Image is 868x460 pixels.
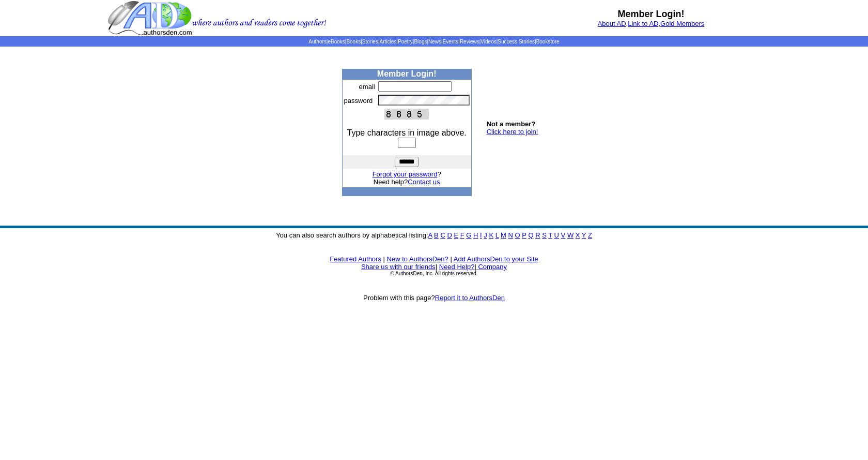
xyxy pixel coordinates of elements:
a: Add AuthorsDen to your Site [454,255,538,263]
a: Stories [362,39,378,44]
a: Videos [481,39,496,44]
a: I [480,231,482,239]
a: Click here to join! [487,128,538,136]
a: L [495,231,499,239]
a: Poetry [398,39,413,44]
a: D [447,231,452,239]
a: Q [528,231,533,239]
a: C [440,231,445,239]
a: U [554,231,559,239]
span: | | | | | | | | | | | | [308,39,559,44]
a: H [473,231,478,239]
font: You can also search authors by alphabetical listing: [276,231,592,239]
b: Member Login! [618,9,685,19]
a: A [428,231,432,239]
a: N [508,231,513,239]
a: K [489,231,493,239]
font: | [474,263,507,271]
a: Featured Authors [330,255,381,263]
a: O [515,231,520,239]
a: R [535,231,540,239]
a: News [428,39,441,44]
a: B [434,231,439,239]
a: Reviews [460,39,479,44]
a: Gold Members [660,20,704,27]
a: Need Help? [439,263,475,271]
a: Z [588,231,592,239]
a: P [522,231,526,239]
a: Bookstore [536,39,560,44]
a: Success Stories [498,39,535,44]
font: email [359,83,375,91]
a: Contact us [408,178,440,186]
a: G [466,231,471,239]
a: Share us with our friends [361,263,436,271]
a: Books [346,39,361,44]
a: Forgot your password [373,170,438,178]
font: Problem with this page? [363,294,505,302]
a: M [501,231,506,239]
a: Company [478,263,507,271]
font: © AuthorsDen, Inc. All rights reserved. [390,271,477,276]
a: New to AuthorsDen? [387,255,448,263]
a: Authors [308,39,326,44]
a: Report it to AuthorsDen [435,294,505,302]
a: Blogs [414,39,427,44]
a: W [567,231,574,239]
font: | [436,263,437,271]
a: Articles [380,39,397,44]
font: Need help? [374,178,440,186]
a: V [561,231,566,239]
a: About AD [598,20,626,27]
a: T [548,231,552,239]
font: Type characters in image above. [347,128,467,137]
a: E [454,231,458,239]
a: eBooks [328,39,345,44]
font: | [450,255,452,263]
a: Y [582,231,586,239]
font: , , [598,20,705,27]
a: J [484,231,487,239]
a: Events [443,39,459,44]
font: ? [373,170,441,178]
a: S [542,231,547,239]
b: Member Login! [377,69,437,78]
font: | [383,255,385,263]
b: Not a member? [487,120,536,128]
img: This Is CAPTCHA Image [384,109,429,120]
a: X [576,231,580,239]
font: password [344,97,373,105]
a: F [460,231,464,239]
a: Link to AD [628,20,658,27]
